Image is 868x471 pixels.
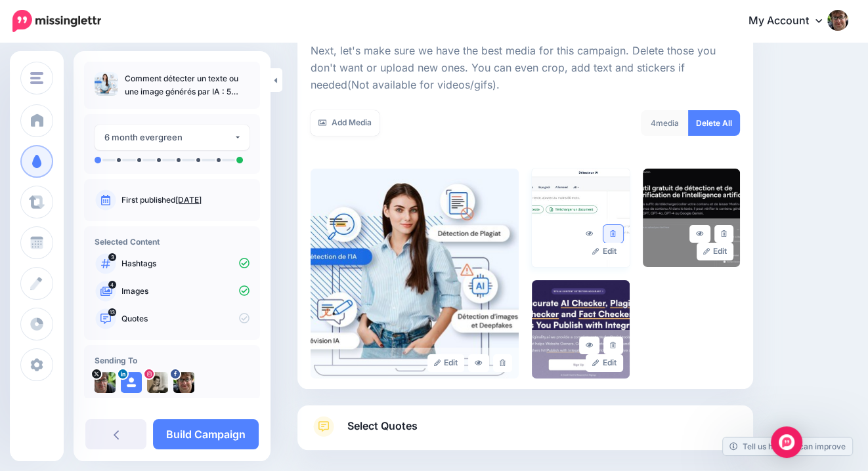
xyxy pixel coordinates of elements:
[95,125,250,150] button: 6 month evergreen
[30,72,43,84] img: menu.png
[12,10,101,32] img: Missinglettr
[723,438,852,455] a: Tell us how we can improve
[532,169,630,267] img: ff13a1748edc4664fc49e93aed23ba58_large.jpg
[311,416,740,450] a: Select Quotes
[311,36,740,379] div: Select Media
[95,372,116,393] img: k73HucsC-205.jpg
[311,169,519,379] img: d31cf3844a765cc6ead7f8e179b9d860_large.jpg
[643,169,741,267] img: 4a93a53f1e6d22b9fef3b124dd13bf70_large.jpg
[108,281,116,289] span: 4
[532,280,630,379] img: c9aacd999fbd417f0a85886376efc053_large.jpg
[121,285,250,297] p: Images
[586,243,623,260] a: Edit
[95,237,250,247] h4: Selected Content
[586,354,623,372] a: Edit
[311,43,740,94] p: Next, let's make sure we have the best media for this campaign. Delete those you don't want or up...
[147,372,168,393] img: 12276972_1676826605862623_1369513223_a-bsa105226.jpg
[688,110,740,136] a: Delete All
[165,77,198,86] div: Mots-clés
[121,258,250,270] p: Hashtags
[37,21,64,31] div: v 4.0.25
[121,313,250,325] p: Quotes
[95,356,250,365] h4: Sending To
[54,76,65,87] img: tab_domain_overview_orange.svg
[21,34,32,45] img: website_grey.svg
[771,426,802,458] div: Open Intercom Messenger
[121,194,250,206] p: First published
[108,253,116,261] span: 3
[311,110,380,136] a: Add Media
[34,34,148,45] div: Domaine: [DOMAIN_NAME]
[347,417,418,435] span: Select Quotes
[651,118,656,128] span: 4
[735,5,848,37] a: My Account
[641,110,689,136] div: media
[151,76,162,87] img: tab_keywords_by_traffic_grey.svg
[427,354,465,372] a: Edit
[95,72,118,96] img: d31cf3844a765cc6ead7f8e179b9d860_thumb.jpg
[121,372,142,393] img: user_default_image.png
[108,308,116,316] span: 13
[125,72,250,98] p: Comment détecter un texte ou une image générés par IA : 5 outils fiables à tester (et leurs limites)
[21,21,32,31] img: logo_orange.svg
[697,243,734,260] a: Edit
[175,195,202,205] a: [DATE]
[173,372,194,393] img: 11014811_822346891134467_5568532998267958946_n-bsa27854.jpg
[104,130,234,145] div: 6 month evergreen
[69,77,101,86] div: Domaine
